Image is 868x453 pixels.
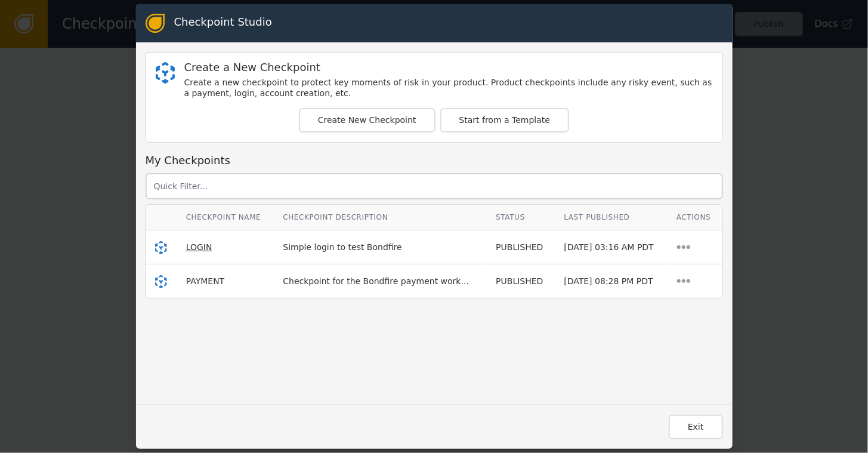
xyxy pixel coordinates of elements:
[184,62,713,73] div: Create a New Checkpoint
[146,173,723,199] input: Quick Filter...
[184,78,713,98] div: Create a new checkpoint to protect key moments of risk in your product. Product checkpoints inclu...
[283,275,469,288] div: Checkpoint for the Bondfire payment work...
[669,415,723,439] button: Exit
[564,241,659,254] div: [DATE] 03:16 AM PDT
[564,275,659,288] div: [DATE] 08:28 PM PDT
[146,152,723,168] div: My Checkpoints
[299,108,435,132] button: Create New Checkpoint
[668,205,722,230] th: Actions
[177,205,274,230] th: Checkpoint Name
[555,205,668,230] th: Last Published
[487,205,555,230] th: Status
[186,276,225,286] span: PAYMENT
[440,108,570,132] button: Start from a Template
[283,242,401,252] span: Simple login to test Bondfire
[186,242,212,252] span: LOGIN
[496,241,546,254] div: PUBLISHED
[496,275,546,288] div: PUBLISHED
[274,205,487,230] th: Checkpoint Description
[174,14,272,33] div: Checkpoint Studio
